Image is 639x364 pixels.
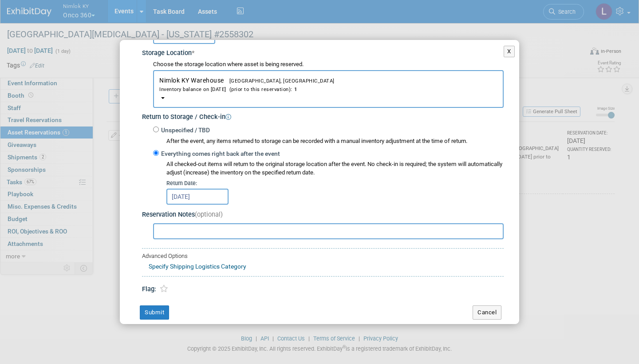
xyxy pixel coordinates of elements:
span: 1 [292,87,297,92]
span: Nimlok KY Warehouse [159,77,497,93]
span: [GEOGRAPHIC_DATA], [GEOGRAPHIC_DATA] [224,78,335,84]
div: Return to Storage / Check-in [142,110,504,122]
label: Everything comes right back after the event [159,150,280,158]
div: Choose the storage location where asset is being reserved. [153,60,504,69]
a: Specify Shipping Logistics Category [149,263,246,270]
button: Nimlok KY Warehouse[GEOGRAPHIC_DATA], [GEOGRAPHIC_DATA]Inventory balance on [DATE] (prior to this... [153,70,504,108]
span: Flag: [142,285,156,293]
span: (optional) [195,211,223,218]
div: Return Date: [166,179,504,187]
input: Return Date [166,189,229,205]
div: Storage Location [142,46,504,58]
div: After the event, any items returned to storage can be recorded with a manual inventory adjustment... [153,135,504,146]
button: Cancel [473,305,501,320]
div: Reservation Notes [142,210,504,220]
button: Submit [140,305,169,320]
button: X [504,46,515,57]
label: Unspecified / TBD [159,126,210,135]
div: Inventory balance on [DATE] (prior to this reservation): [159,85,497,93]
div: Advanced Options [142,252,504,261]
div: All checked-out items will return to the original storage location after the event. No check-in i... [166,160,504,177]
